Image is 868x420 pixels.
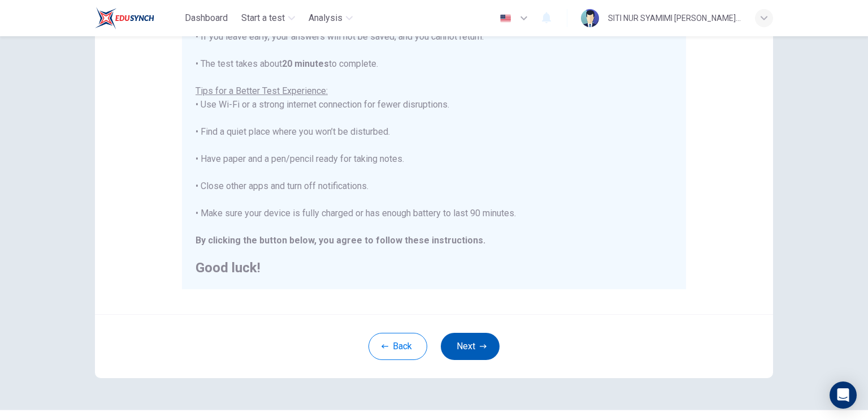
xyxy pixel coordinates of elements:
img: EduSynch logo [95,7,154,29]
div: SITI NUR SYAMIMI [PERSON_NAME] [PERSON_NAME] [608,11,741,25]
span: Analysis [309,11,342,25]
button: Analysis [304,8,357,28]
u: Tips for a Better Test Experience: [196,85,328,96]
button: Back [368,333,427,360]
button: Next [441,333,500,360]
span: Start a test [241,11,285,25]
div: Open Intercom Messenger [830,382,857,409]
h2: Good luck! [196,261,672,275]
button: Start a test [237,8,300,28]
span: Dashboard [185,11,228,25]
img: Profile picture [581,9,599,27]
b: By clicking the button below, you agree to follow these instructions. [196,235,485,246]
a: EduSynch logo [95,7,180,29]
b: 20 minutes [282,58,329,69]
img: en [498,14,513,23]
button: Dashboard [180,8,232,28]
